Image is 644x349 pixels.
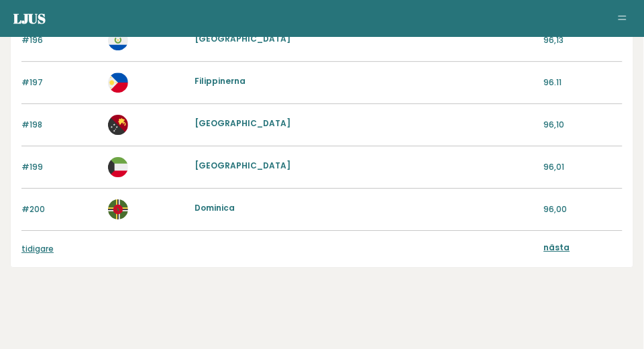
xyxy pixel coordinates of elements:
[195,33,291,44] a: [GEOGRAPHIC_DATA]
[108,199,128,219] img: dm.svg
[21,161,43,172] font: #199
[21,77,43,88] font: #197
[108,157,128,177] img: kw.svg
[21,119,42,130] font: #198
[108,30,128,50] img: py.svg
[21,203,45,215] font: #200
[21,243,54,254] a: tidigare
[544,119,565,130] font: 96,10
[108,72,128,93] img: ph.svg
[195,160,291,171] a: [GEOGRAPHIC_DATA]
[195,75,246,87] a: Filippinerna
[614,11,631,27] button: Växla navigering
[21,34,43,46] font: #196
[544,203,568,215] font: 96,00
[108,115,128,135] img: pg.svg
[195,202,235,213] a: Dominica
[13,9,46,28] a: Ljus
[544,77,562,88] font: 96.11
[544,242,570,253] a: nästa
[195,117,291,129] a: [GEOGRAPHIC_DATA]
[544,161,565,172] font: 96,01
[544,34,564,46] font: 96,13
